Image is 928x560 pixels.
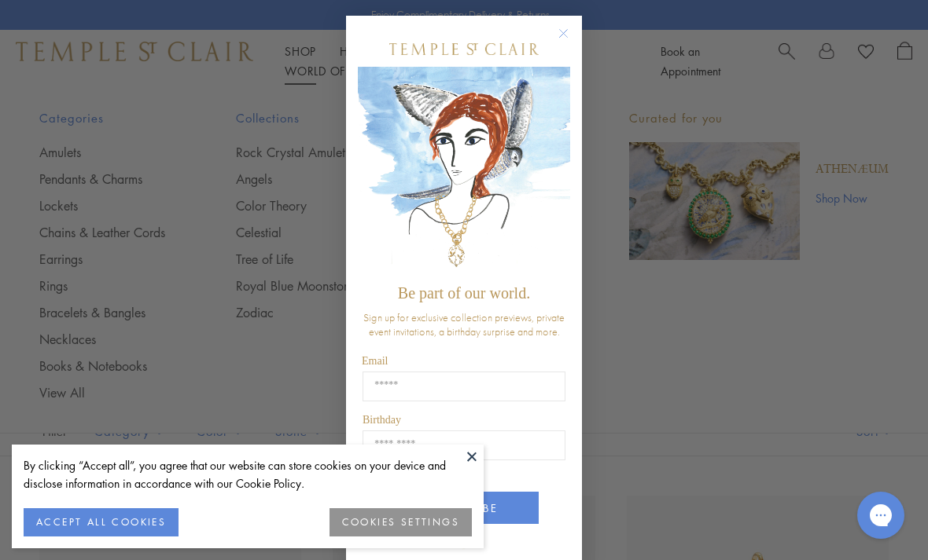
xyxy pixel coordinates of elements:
span: Birthday [363,414,401,426]
button: COOKIES SETTINGS [330,508,472,536]
span: Sign up for exclusive collection previews, private event invitations, a birthday surprise and more. [363,310,565,339]
div: By clicking “Accept all”, you agree that our website can store cookies on your device and disclos... [24,456,472,492]
button: ACCEPT ALL COOKIES [24,508,179,536]
button: Close dialog [562,31,581,51]
img: Temple St. Clair [389,43,539,55]
span: Be part of our world. [398,284,530,302]
iframe: Gorgias live chat messenger [849,486,912,544]
span: Email [362,355,388,367]
img: c4a9eb12-d91a-4d4a-8ee0-386386f4f338.jpeg [358,67,570,276]
input: Email [363,372,565,401]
